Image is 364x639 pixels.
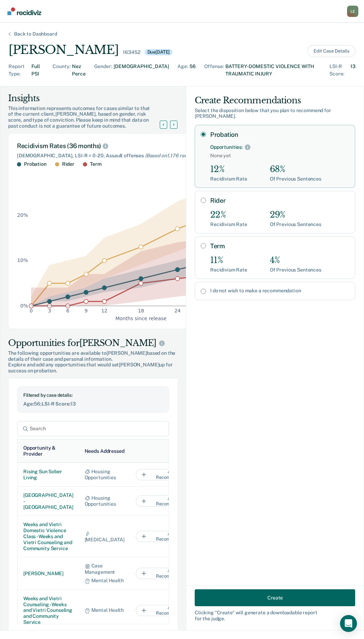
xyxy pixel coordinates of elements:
div: [PERSON_NAME] [23,571,73,577]
div: Housing Opportunities [85,469,125,481]
text: 0 [30,308,33,314]
button: Add to Recommendation [136,605,206,616]
div: 11% [210,255,247,266]
span: Age : [23,401,34,407]
text: 0% [20,303,28,309]
text: 6 [66,308,69,314]
div: Clicking " Create " will generate a downloadable report for the judge. [195,610,355,622]
div: Select the disposition below that you plan to recommend for [PERSON_NAME] . [195,108,355,120]
div: Weeks and Vietri Counseling - Weeks and Vietri Counseling and Community Service [23,596,73,625]
div: 4% [270,255,321,266]
div: 163452 [123,49,140,55]
div: Age : [177,63,188,78]
label: I do not wish to make a recommendation [210,288,349,294]
div: L E [347,6,358,17]
div: 29% [270,210,321,220]
div: [MEDICAL_DATA] [85,530,125,542]
button: Profile dropdown button [347,6,358,17]
div: Opportunities: [210,144,243,150]
div: Mental Health [85,578,125,584]
div: 56 [189,63,196,78]
div: Opportunity & Provider [23,445,73,457]
div: Nez Perce [72,63,86,78]
div: This information represents outcomes for cases similar to that of the current client, [PERSON_NAM... [8,105,168,129]
text: 18 [138,308,144,314]
div: 13 [350,63,356,78]
div: [DEMOGRAPHIC_DATA], LSI-R = 0-20, Assault offenses [17,153,265,159]
div: Housing Opportunities [85,495,125,507]
span: (Based on 1,176 records ) [145,153,199,158]
div: Insights [8,93,168,104]
div: Needs Addressed [85,448,125,454]
div: Of Previous Sentences [270,221,321,227]
div: Recidivism Rates (36 months) [17,142,265,150]
input: Search [17,421,169,436]
div: 22% [210,210,247,220]
g: area [31,174,250,306]
button: Add to Recommendation [136,495,206,507]
div: Of Previous Sentences [270,267,321,273]
div: Opportunities for [PERSON_NAME] [8,337,178,349]
div: Report Type : [8,63,30,78]
div: Rising Sun Sober Living [23,469,73,481]
span: Explore and add any opportunities that would set [PERSON_NAME] up for success on probation. [8,362,178,374]
div: Term [90,161,101,167]
div: Recidivism Rate [210,221,247,227]
div: Create Recommendations [195,95,355,106]
img: Recidiviz [7,7,41,15]
button: Create [195,589,355,606]
div: Case Management [85,563,125,575]
text: 10% [17,258,28,263]
div: 56 ; 13 [23,401,163,407]
div: Rider [62,161,74,167]
div: LSI-R Score : [329,63,349,78]
div: Weeks and Vietri Domestic Violence Class - Weeks and Vietri Counseling and Community Service [23,522,73,551]
span: None yet [210,153,349,159]
div: [GEOGRAPHIC_DATA] - [GEOGRAPHIC_DATA] [23,492,73,510]
div: Recidivism Rate [210,176,247,182]
div: [DEMOGRAPHIC_DATA] [114,63,169,78]
text: Months since release [115,316,166,321]
div: [PERSON_NAME] [8,43,119,57]
label: Rider [210,197,349,205]
text: 3 [48,308,51,314]
div: Full PSI [31,63,44,78]
g: x-axis label [115,316,166,321]
div: Mental Health [85,607,125,613]
text: 20% [17,212,28,218]
button: Add to Recommendation [136,531,206,542]
label: Term [210,242,349,250]
div: Offense : [204,63,224,78]
div: Recidivism Rate [210,267,247,273]
label: Probation [210,131,349,139]
div: Open Intercom Messenger [340,615,357,632]
div: Gender : [94,63,112,78]
text: 24 [174,308,181,314]
text: 12 [101,308,108,314]
span: The following opportunities are available to [PERSON_NAME] based on the details of their case and... [8,350,178,362]
g: x-axis tick label [30,308,254,314]
div: County : [53,63,71,78]
div: Probation [24,161,47,167]
div: Due [DATE] [145,49,173,55]
div: Of Previous Sentences [270,176,321,182]
button: Add to Recommendation [136,469,206,480]
button: Edit Case Details [308,45,356,57]
text: 9 [85,308,88,314]
div: Filtered by case details: [23,392,163,398]
span: LSI-R Score : [42,401,71,407]
div: 68% [270,164,321,175]
div: BATTERY-DOMESTIC VIOLENCE WITH TRAUMATIC INJURY [225,63,321,78]
div: Back to Dashboard [6,31,66,37]
button: Add to Recommendation [136,568,206,579]
g: y-axis tick label [17,212,28,309]
div: 12% [210,164,247,175]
